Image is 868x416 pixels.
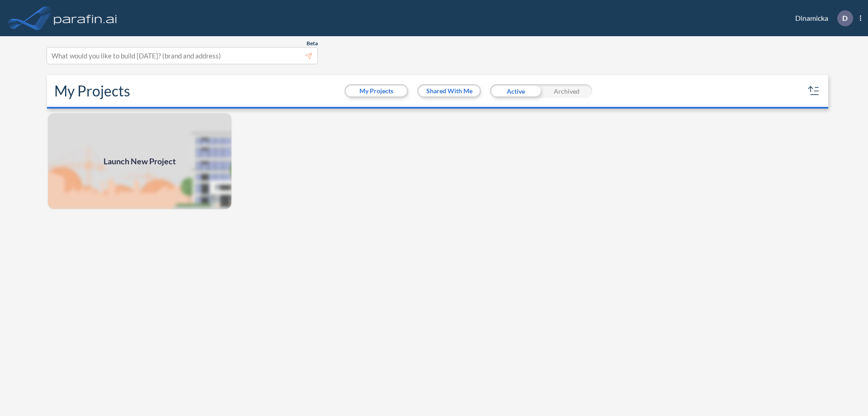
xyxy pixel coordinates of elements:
[54,82,130,100] h2: My Projects
[782,10,861,26] div: Dinamicka
[52,9,119,27] img: logo
[419,86,480,96] button: Shared With Me
[104,155,176,167] span: Launch New Project
[807,84,821,98] button: sort
[490,84,541,98] div: Active
[47,112,232,210] a: Launch New Project
[842,14,848,22] p: D
[307,40,318,47] span: Beta
[541,84,592,98] div: Archived
[47,112,232,210] img: add
[346,86,407,96] button: My Projects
